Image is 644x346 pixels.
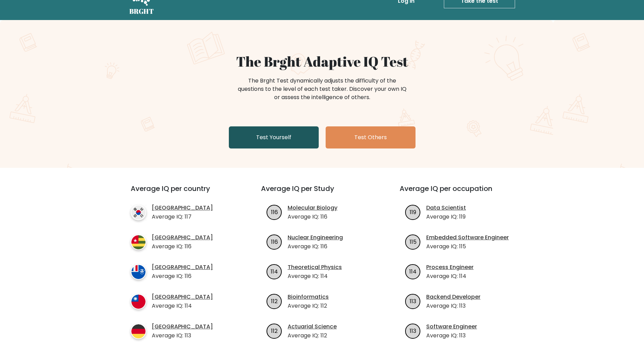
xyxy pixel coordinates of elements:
h3: Average IQ per Study [261,184,383,201]
p: Average IQ: 116 [152,272,213,280]
h3: Average IQ per occupation [400,184,522,201]
a: Theoretical Physics [288,263,342,271]
text: 113 [410,327,416,335]
a: Bioinformatics [288,293,329,301]
a: [GEOGRAPHIC_DATA] [152,233,213,242]
p: Average IQ: 114 [152,302,213,310]
p: Average IQ: 114 [426,272,474,280]
a: Molecular Biology [288,204,337,212]
a: Backend Developer [426,293,480,301]
a: Process Engineer [426,263,474,271]
img: country [131,234,146,250]
text: 112 [271,327,278,335]
p: Average IQ: 115 [426,242,509,251]
a: Test Others [326,126,416,148]
p: Average IQ: 116 [152,242,213,251]
p: Average IQ: 117 [152,213,213,221]
p: Average IQ: 119 [426,213,466,221]
a: Data Scientist [426,204,466,212]
h5: BRGHT [129,7,154,16]
img: country [131,264,146,280]
text: 114 [271,267,278,275]
a: Software Engineer [426,323,477,331]
text: 112 [271,297,278,305]
p: Average IQ: 116 [288,213,337,221]
p: Average IQ: 116 [288,242,343,251]
a: [GEOGRAPHIC_DATA] [152,323,213,331]
img: country [131,205,146,220]
a: Embedded Software Engineer [426,233,509,242]
a: [GEOGRAPHIC_DATA] [152,263,213,271]
h1: The Brght Adaptive IQ Test [153,53,491,70]
h3: Average IQ per country [131,184,236,201]
text: 116 [271,238,278,246]
a: Nuclear Engineering [288,233,343,242]
p: Average IQ: 113 [152,331,213,340]
img: country [131,294,146,309]
text: 115 [410,238,417,246]
a: [GEOGRAPHIC_DATA] [152,204,213,212]
p: Average IQ: 114 [288,272,342,280]
p: Average IQ: 113 [426,302,480,310]
div: The Brght Test dynamically adjusts the difficulty of the questions to the level of each test take... [236,77,409,102]
p: Average IQ: 112 [288,331,337,340]
text: 113 [410,297,416,305]
a: [GEOGRAPHIC_DATA] [152,293,213,301]
p: Average IQ: 112 [288,302,329,310]
img: country [131,324,146,339]
p: Average IQ: 113 [426,331,477,340]
text: 114 [409,267,417,275]
a: Actuarial Science [288,323,337,331]
text: 116 [271,208,278,216]
a: Test Yourself [229,126,319,148]
text: 119 [410,208,416,216]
